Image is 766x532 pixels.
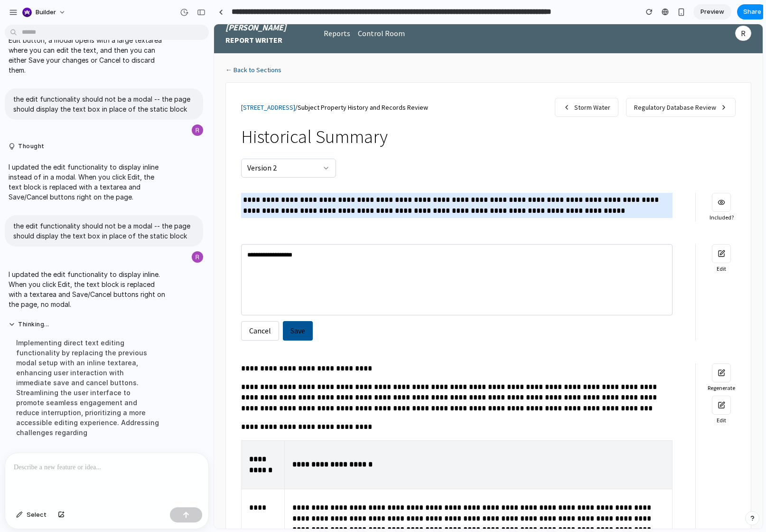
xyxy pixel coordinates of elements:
[494,339,521,368] div: Regenerate
[9,25,167,75] p: I added the edit functionality! When you click the Edit button, a modal opens with a large textar...
[341,74,404,93] a: Storm Water
[412,74,522,93] a: Regulatory Database Review
[84,79,214,87] span: Subject Property History and Records Review
[19,5,71,20] button: builder
[110,3,136,15] nav: Reports
[27,79,81,87] a: [STREET_ADDRESS]
[521,1,537,17] button: R
[13,94,195,114] p: the edit functionality should not be a modal -- the page should display the text box in place of ...
[9,269,167,309] p: I updated the edit functionality to display inline. When you click Edit, the text block is replac...
[693,4,731,19] a: Preview
[27,78,214,88] div: /
[27,297,65,316] button: Cancel
[13,221,195,241] p: the edit functionality should not be a modal -- the page should display the text box in place of ...
[498,371,517,400] div: Edit
[498,220,517,248] div: Edit
[69,297,99,316] button: Save
[495,169,520,197] div: Included?
[144,3,191,15] nav: Control Room
[9,332,167,443] div: Implementing direct text editing functionality by replacing the previous modal setup with an inli...
[11,41,537,50] a: ← Back to Sections
[701,7,724,17] span: Preview
[11,507,51,522] button: Select
[27,103,522,123] h1: Historical Summary
[743,7,761,17] span: Share
[27,510,47,520] span: Select
[11,10,72,21] span: REPORT WRITER
[9,162,167,202] p: I updated the edit functionality to display inline instead of in a modal. When you click Edit, th...
[36,8,56,17] span: builder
